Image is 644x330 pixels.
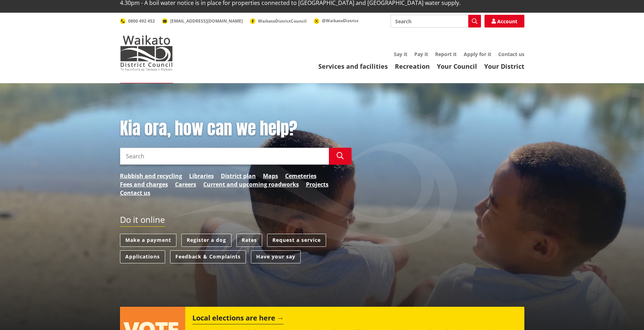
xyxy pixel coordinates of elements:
[435,51,457,57] a: Report it
[394,51,407,57] a: Say it
[203,180,299,189] a: Current and upcoming roadworks
[120,180,168,189] a: Fees and charges
[192,314,284,324] h2: Local elections are here
[395,62,430,71] a: Recreation
[391,15,481,28] input: Search input
[120,250,165,263] a: Applications
[120,234,176,247] a: Make a payment
[120,118,351,139] h1: Kia ora, how can we help?
[251,250,301,263] a: Have your say
[322,18,359,24] span: @WaikatoDistrict
[498,51,524,57] a: Contact us
[258,18,307,24] span: WaikatoDistrictCouncil
[612,300,637,326] iframe: Messenger Launcher
[484,62,524,71] a: Your District
[285,172,317,180] a: Cemeteries
[464,51,491,57] a: Apply for it
[263,172,278,180] a: Maps
[120,35,173,71] img: Waikato District Council - Te Kaunihera aa Takiwaa o Waikato
[484,15,524,28] a: Account
[128,18,155,24] span: 0800 492 452
[120,148,329,165] input: Search input
[120,189,150,197] a: Contact us
[170,250,246,263] a: Feedback & Complaints
[437,62,477,71] a: Your Council
[318,62,388,71] a: Services and facilities
[162,18,243,24] a: [EMAIL_ADDRESS][DOMAIN_NAME]
[181,234,231,247] a: Register a dog
[221,172,256,180] a: District plan
[236,234,262,247] a: Rates
[306,180,329,189] a: Projects
[250,18,307,24] a: WaikatoDistrictCouncil
[267,234,326,247] a: Request a service
[414,51,428,57] a: Pay it
[120,172,182,180] a: Rubbish and recycling
[120,18,155,24] a: 0800 492 452
[120,215,165,227] h2: Do it online
[175,180,196,189] a: Careers
[314,18,359,24] a: @WaikatoDistrict
[189,172,214,180] a: Libraries
[170,18,243,24] span: [EMAIL_ADDRESS][DOMAIN_NAME]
